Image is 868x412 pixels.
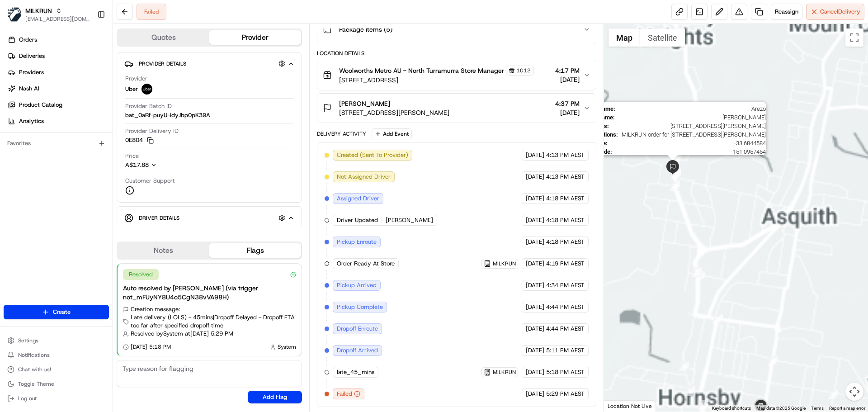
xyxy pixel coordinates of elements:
span: [DATE] [526,303,544,311]
span: MILKRUN [493,369,516,376]
div: Location Not Live [604,400,656,412]
button: Quotes [118,30,209,45]
button: MILKRUNMILKRUN[EMAIL_ADDRESS][DOMAIN_NAME] [4,4,94,25]
div: 30 [692,267,702,277]
span: Product Catalog [19,101,62,109]
div: Auto resolved by [PERSON_NAME] (via trigger not_mFUyNY8U4o5CgN38vVA98H) [123,284,296,302]
span: Last Name : [585,114,615,121]
span: Provider Details [139,60,186,67]
button: Add Flag [248,391,302,403]
button: Flags [209,243,301,258]
span: MILKRUN [25,6,52,15]
span: Price [125,152,139,160]
span: Provider Batch ID [125,102,172,110]
span: Late delivery (LOLS) - 45mins | Dropoff Delayed - Dropoff ETA too far after specified dropoff time [131,313,296,330]
span: at [DATE] 5:29 PM [185,330,233,338]
span: Dropoff Enroute [337,325,378,333]
button: [PERSON_NAME][STREET_ADDRESS][PERSON_NAME]4:37 PM[DATE] [317,94,595,123]
span: Creation message: [131,305,180,313]
span: Map data ©2025 Google [756,406,806,411]
div: Resolved [123,269,159,280]
span: Log out [18,395,37,402]
span: Instructions : [585,131,618,138]
span: Analytics [19,117,44,125]
span: Providers [19,68,44,76]
span: 4:34 PM AEST [546,281,585,289]
span: Settings [18,337,38,344]
span: Latitude : [585,140,608,147]
button: Package Items (5) [317,15,595,44]
span: Created (Sent To Provider) [337,151,408,159]
span: Customer Support [125,177,175,185]
span: Uber [125,85,138,93]
a: Open this area in Google Maps (opens a new window) [606,400,636,412]
span: Create [53,308,71,316]
span: Pickup Arrived [337,281,377,289]
span: 4:18 PM AEST [546,194,585,203]
span: [PERSON_NAME] [386,216,433,224]
span: [DATE] [526,390,544,398]
span: [DATE] [526,216,544,224]
span: Failed [337,390,352,398]
a: Product Catalog [4,98,113,112]
span: Driver Details [139,214,179,222]
span: Assigned Driver [337,194,379,203]
img: Google [606,400,636,412]
span: [DATE] [526,151,544,159]
span: Resolved by System [131,330,183,338]
span: [DATE] [526,194,544,203]
a: Providers [4,65,113,80]
button: Log out [4,392,109,405]
a: Analytics [4,114,113,128]
button: Woolworths Metro AU - North Turramurra Store Manager1012[STREET_ADDRESS]4:17 PM[DATE] [317,60,595,90]
span: System [278,343,296,350]
span: 1012 [516,67,531,74]
span: A$17.88 [125,161,149,169]
span: [DATE] [526,346,544,355]
button: Reassign [771,4,802,20]
span: [DATE] 5:18 PM [131,343,171,350]
img: uber-new-logo.jpeg [142,84,152,95]
button: Map camera controls [845,383,863,401]
div: Favorites [4,136,109,151]
button: CancelDelivery [806,4,864,20]
span: 4:37 PM [555,99,580,108]
img: MILKRUN [7,7,22,22]
button: 0E804 [125,136,154,144]
span: 4:18 PM AEST [546,216,585,224]
button: [EMAIL_ADDRESS][DOMAIN_NAME] [25,15,90,23]
div: 24 [768,356,778,366]
span: 4:44 PM AEST [546,325,585,333]
div: 25 [713,314,723,324]
span: 4:19 PM AEST [546,260,585,268]
div: Delivery Activity [317,130,366,137]
div: 33 [698,400,708,410]
div: 28 [671,170,681,180]
span: Order Ready At Store [337,260,395,268]
span: bat_0aRf-puyU-idyJbp0pK39A [125,111,210,119]
span: MILKRUN order for [STREET_ADDRESS][PERSON_NAME] [622,131,766,138]
span: [DATE] [555,108,580,117]
button: Settings [4,334,109,347]
button: A$17.88 [125,161,205,169]
button: Chat with us! [4,363,109,376]
a: Nash AI [4,81,113,96]
span: Toggle Theme [18,380,54,388]
span: [PERSON_NAME] [618,114,766,121]
span: [STREET_ADDRESS] [339,76,534,85]
span: Longitude : [585,148,612,155]
span: 4:13 PM AEST [546,151,585,159]
span: Notifications [18,351,50,359]
div: Location Details [317,50,596,57]
span: Dropoff Arrived [337,346,378,355]
span: [DATE] [526,368,544,376]
span: 5:29 PM AEST [546,390,585,398]
div: 29 [670,181,680,191]
span: Pickup Enroute [337,238,377,246]
div: 31 [679,361,689,371]
span: 4:18 PM AEST [546,238,585,246]
button: Provider [209,30,301,45]
span: [DATE] [555,75,580,84]
button: MILKRUN [484,369,516,376]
